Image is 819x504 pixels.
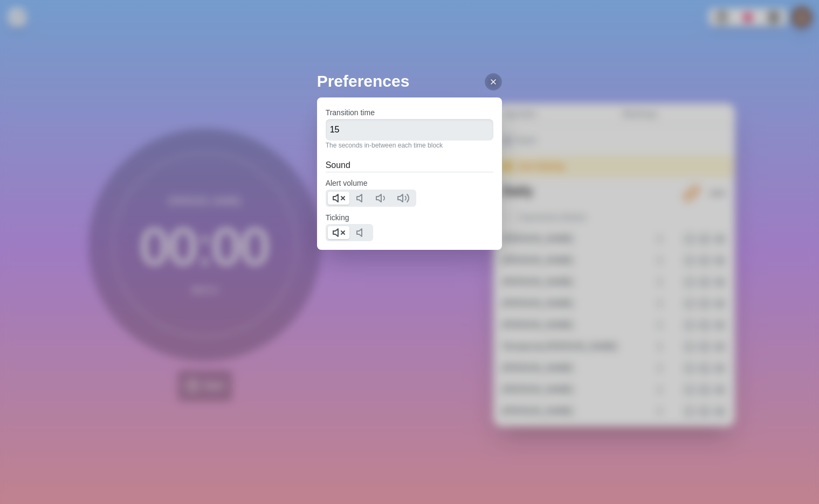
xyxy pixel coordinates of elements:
[326,159,494,172] h2: Sound
[317,69,503,93] h2: Preferences
[326,213,349,222] label: Ticking
[326,141,494,150] p: The seconds in-between each time block
[326,108,375,117] label: Transition time
[326,179,368,187] label: Alert volume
